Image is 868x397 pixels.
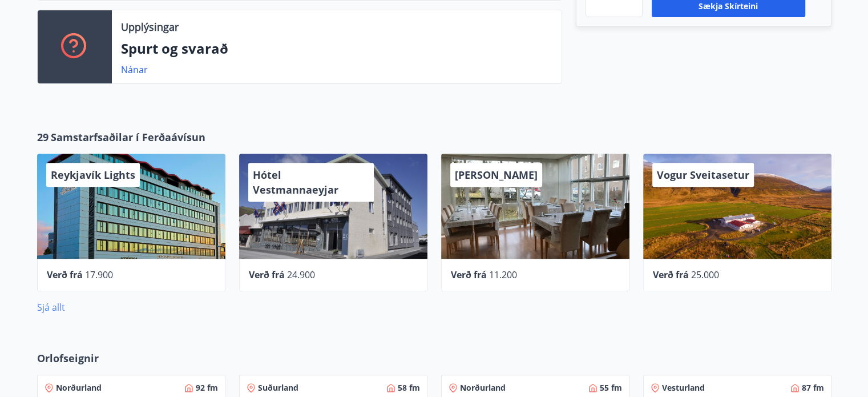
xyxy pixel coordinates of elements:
span: Verð frá [653,268,689,281]
span: Verð frá [249,268,285,281]
a: Sjá allt [37,301,65,314]
span: 24.900 [287,268,315,281]
a: Nánar [121,63,148,76]
span: Hótel Vestmannaeyjar [253,168,338,197]
span: Vogur Sveitasetur [657,168,749,182]
span: Orlofseignir [37,351,99,366]
span: 29 [37,130,49,145]
span: Norðurland [460,382,506,394]
p: Upplýsingar [121,19,179,34]
span: 92 fm [196,382,218,394]
span: Verð frá [451,268,487,281]
span: Vesturland [662,382,705,394]
span: Samstarfsaðilar í Ferðaávísun [51,130,205,145]
span: 25.000 [691,268,719,281]
p: Spurt og svarað [121,39,552,58]
span: 55 fm [600,382,622,394]
span: 17.900 [85,268,113,281]
span: Suðurland [258,382,298,394]
span: [PERSON_NAME] [455,168,538,182]
span: 87 fm [802,382,824,394]
span: 58 fm [398,382,420,394]
span: 11.200 [489,268,517,281]
span: Norðurland [56,382,102,394]
span: Verð frá [47,268,83,281]
span: Reykjavík Lights [51,168,135,182]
